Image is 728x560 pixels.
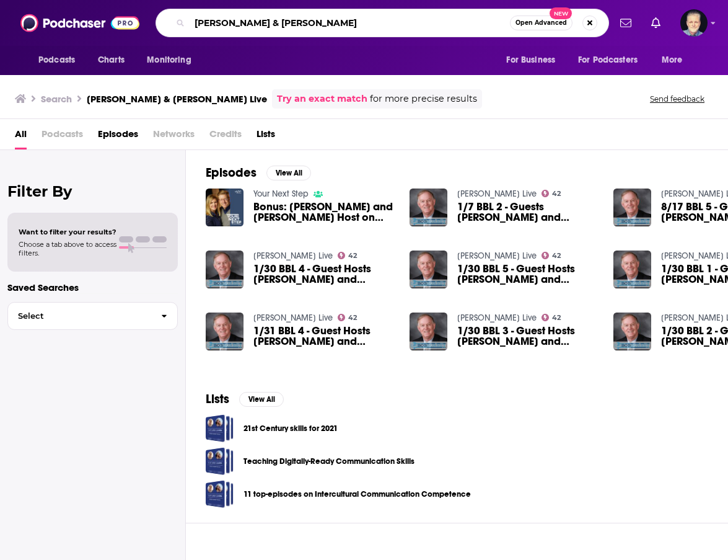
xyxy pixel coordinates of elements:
[457,189,537,199] a: Bob Burney Live
[457,202,599,223] span: 1/7 BBL 2 - Guests [PERSON_NAME] and [PERSON_NAME]
[257,124,275,149] a: Lists
[206,313,243,350] img: 1/31 BBL 4 - Guest Hosts Doyle and Jennifer Jackson
[338,252,357,259] a: 42
[277,92,367,106] a: Try an exact match
[253,264,395,285] a: 1/30 BBL 4 - Guest Hosts Doyle and Jennifer Jackson
[552,191,561,197] span: 42
[457,313,537,323] a: Bob Burney Live
[457,326,599,347] span: 1/30 BBL 3 - Guest Hosts [PERSON_NAME] and [PERSON_NAME]
[243,455,414,468] a: Teaching Digitally-Ready Communication Skills
[19,240,116,257] span: Choose a tab above to access filters.
[542,252,561,259] a: 42
[98,124,138,149] a: Episodes
[156,9,609,37] div: Search podcasts, credits, & more...
[190,13,510,33] input: Search podcasts, credits, & more...
[253,326,395,347] span: 1/31 BBL 4 - Guest Hosts [PERSON_NAME] and [PERSON_NAME]
[206,251,243,288] img: 1/30 BBL 4 - Guest Hosts Doyle and Jennifer Jackson
[206,447,234,475] a: Teaching Digitally-Ready Communication Skills
[457,264,599,285] span: 1/30 BBL 5 - Guest Hosts [PERSON_NAME] and [PERSON_NAME]
[457,251,537,261] a: Bob Burney Live
[680,9,708,37] img: User Profile
[338,314,357,321] a: 42
[542,190,561,197] a: 42
[578,51,638,69] span: For Podcasters
[239,392,284,407] button: View All
[550,7,572,19] span: New
[515,20,567,26] span: Open Advanced
[615,12,636,33] a: Show notifications dropdown
[370,92,477,106] span: for more precise results
[243,487,471,501] a: 11 top-episodes on Intercultural Communication Competence
[153,124,195,149] span: Networks
[206,414,234,442] a: 21st Century skills for 2021
[206,391,229,407] h2: Lists
[253,326,395,347] a: 1/31 BBL 4 - Guest Hosts Doyle and Jennifer Jackson
[98,51,125,69] span: Charts
[613,251,651,288] img: 1/30 BBL 1 - Guest Hosts Doyle and Jennifer Jackson
[266,166,311,180] button: View All
[90,48,132,72] a: Charts
[348,315,357,321] span: 42
[552,253,561,259] span: 42
[542,314,561,321] a: 42
[410,189,447,226] img: 1/7 BBL 2 - Guests Doyle and Jennifer Jackson
[253,251,333,261] a: Bob Burney Live
[253,189,309,199] a: Your Next Step
[570,48,656,72] button: open menu
[38,51,75,69] span: Podcasts
[457,202,599,223] a: 1/7 BBL 2 - Guests Doyle and Jennifer Jackson
[348,253,357,259] span: 42
[87,93,267,105] h3: [PERSON_NAME] & [PERSON_NAME] Live
[209,124,242,149] span: Credits
[552,315,561,321] span: 42
[410,251,447,288] img: 1/30 BBL 5 - Guest Hosts Doyle and Jennifer Jackson
[613,189,651,226] img: 8/17 BBL 5 - Guests Jennifer and Doyle Jackson
[613,313,651,350] img: 1/30 BBL 2 - Guest Hosts Doyle and Jennifer Jackson
[206,189,243,226] img: Bonus: Doyle and Jennifer Guest Host on WRFD'S Bob Burney Live
[457,264,599,285] a: 1/30 BBL 5 - Guest Hosts Doyle and Jennifer Jackson
[253,313,333,323] a: Bob Burney Live
[506,51,555,69] span: For Business
[15,124,27,149] a: All
[510,16,572,30] button: Open AdvancedNew
[7,282,178,293] p: Saved Searches
[206,165,257,180] h2: Episodes
[646,12,665,33] a: Show notifications dropdown
[30,48,91,72] button: open menu
[680,9,708,37] span: Logged in as JonesLiterary
[253,202,395,223] a: Bonus: Doyle and Jennifer Guest Host on WRFD'S Bob Burney Live
[243,422,338,435] a: 21st Century skills for 2021
[410,313,447,350] img: 1/30 BBL 3 - Guest Hosts Doyle and Jennifer Jackson
[457,326,599,347] a: 1/30 BBL 3 - Guest Hosts Doyle and Jennifer Jackson
[680,9,708,37] button: Show profile menu
[253,264,395,285] span: 1/30 BBL 4 - Guest Hosts [PERSON_NAME] and [PERSON_NAME]
[206,480,234,508] a: 11 top-episodes on Intercultural Communication Competence
[206,391,284,407] a: ListsView All
[653,48,698,72] button: open menu
[7,182,178,200] h2: Filter By
[646,94,708,104] button: Send feedback
[498,48,571,72] button: open menu
[19,228,116,236] span: Want to filter your results?
[147,51,191,69] span: Monitoring
[7,302,178,330] button: Select
[8,312,151,320] span: Select
[138,48,207,72] button: open menu
[20,11,139,35] img: Podchaser - Follow, Share and Rate Podcasts
[206,165,311,180] a: EpisodesView All
[662,51,683,69] span: More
